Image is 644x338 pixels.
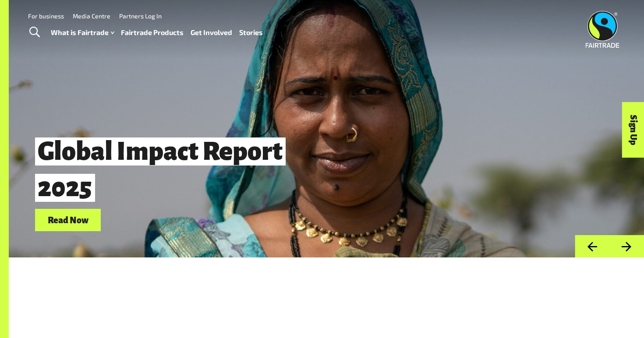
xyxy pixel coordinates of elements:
[51,26,114,39] a: What is Fairtrade
[586,11,619,48] img: Fairtrade Australia New Zealand logo
[239,26,263,39] a: Stories
[35,137,286,202] span: Global Impact Report 2025
[35,209,101,231] a: Read Now
[121,26,184,39] a: Fairtrade Products
[28,12,64,20] a: For business
[609,235,644,257] button: Next
[119,12,162,20] a: Partners Log In
[24,21,45,43] a: Toggle Search
[191,26,232,39] a: Get Involved
[575,235,609,257] button: Previous
[73,12,110,20] a: Media Centre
